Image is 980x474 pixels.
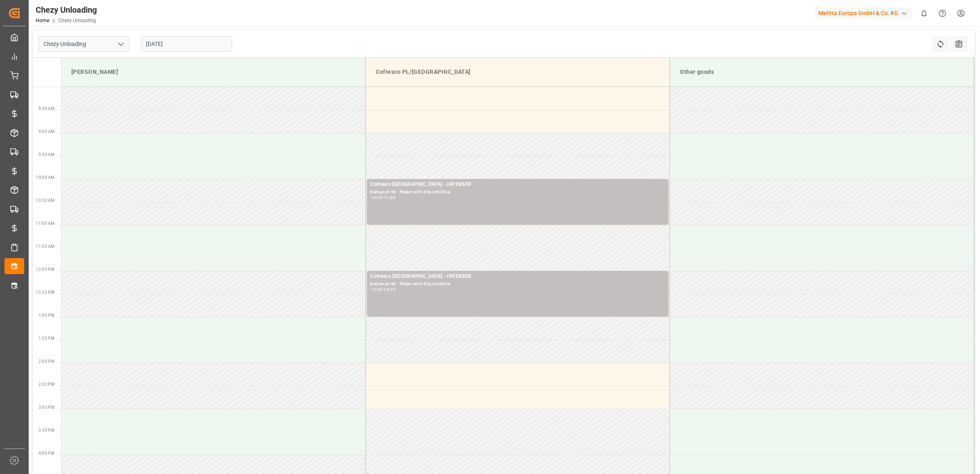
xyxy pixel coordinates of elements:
span: 4:00 PM [39,451,55,456]
div: Delivery#:48 - Plate#:ctr5107p/ct4381w [370,189,665,196]
div: 12:00 [370,288,382,291]
span: 9:30 AM [39,152,55,157]
div: 13:00 [383,288,395,291]
button: Help Center [933,4,952,23]
div: 11:00 [383,196,395,199]
span: 2:30 PM [39,382,55,387]
span: 3:30 PM [39,428,55,433]
span: 10:00 AM [36,175,55,180]
div: Delivery#:48 - Plate#:ctr5107p/ct4381w [370,281,665,288]
div: Melitta Europa GmbH & Co. KG [815,7,912,19]
span: 12:30 PM [36,290,55,295]
div: [PERSON_NAME] [68,64,359,80]
div: Cofresco PL/[GEOGRAPHIC_DATA] [372,64,663,80]
button: Melitta Europa GmbH & Co. KG [815,5,915,21]
div: 10:00 [370,196,382,199]
a: Home [36,18,49,23]
span: 11:00 AM [36,221,55,226]
span: 12:00 PM [36,267,55,272]
span: 9:00 AM [39,129,55,134]
span: 1:00 PM [39,313,55,318]
div: Cofresco [GEOGRAPHIC_DATA] - INTERSER [370,272,665,281]
button: show 0 new notifications [915,4,933,23]
span: 2:00 PM [39,359,55,364]
button: open menu [114,38,127,50]
div: Chezy Unloading [36,4,97,16]
span: 10:30 AM [36,198,55,203]
div: - [382,196,383,199]
span: 1:30 PM [39,336,55,341]
span: 3:00 PM [39,405,55,410]
input: DD.MM.YYYY [141,36,232,52]
div: Other goods [677,64,967,80]
div: - [382,288,383,291]
span: 11:30 AM [36,244,55,249]
input: Type to search/select [39,36,130,52]
div: Cofresco [GEOGRAPHIC_DATA] - INTERSER [370,181,665,189]
span: 8:30 AM [39,106,55,111]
